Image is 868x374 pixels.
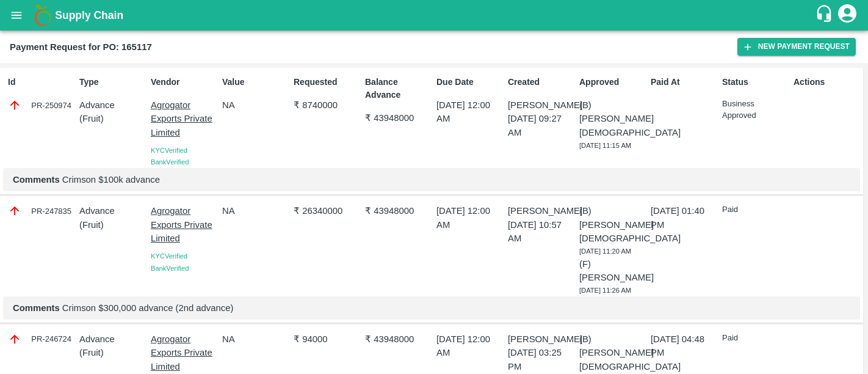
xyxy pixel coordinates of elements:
[836,2,858,28] div: account of current user
[579,332,646,373] p: (B) [PERSON_NAME][DEMOGRAPHIC_DATA]
[151,76,217,89] p: Vendor
[365,204,432,218] p: ₹ 43948000
[151,158,189,166] span: Bank Verified
[79,346,146,359] p: ( Fruit )
[579,98,646,139] p: (B) [PERSON_NAME][DEMOGRAPHIC_DATA]
[10,42,152,52] b: Payment Request for PO: 165117
[722,204,789,216] p: Paid
[579,76,646,89] p: Approved
[222,204,289,218] p: NA
[13,175,60,185] b: Comments
[722,332,789,344] p: Paid
[55,7,815,24] a: Supply Chain
[151,98,217,139] p: Agrogator Exports Private Limited
[579,204,646,245] p: (B) [PERSON_NAME][DEMOGRAPHIC_DATA]
[79,76,146,89] p: Type
[579,248,631,255] span: [DATE] 11:20 AM
[222,98,289,112] p: NA
[151,147,187,154] span: KYC Verified
[151,204,217,245] p: Agrogator Exports Private Limited
[436,76,503,89] p: Due Date
[737,38,856,56] button: New Payment Request
[8,98,74,112] div: PR-250974
[365,332,432,346] p: ₹ 43948000
[815,4,836,26] div: customer-support
[436,98,503,126] p: [DATE] 12:00 AM
[151,252,187,260] span: KYC Verified
[794,76,860,89] p: Actions
[508,332,574,346] p: [PERSON_NAME]
[365,111,432,125] p: ₹ 43948000
[294,76,360,89] p: Requested
[579,257,646,285] p: (F) [PERSON_NAME]
[79,332,146,346] p: Advance
[55,9,123,21] b: Supply Chain
[365,76,432,101] p: Balance Advance
[508,346,574,373] p: [DATE] 03:25 PM
[436,204,503,232] p: [DATE] 12:00 AM
[722,76,789,89] p: Status
[579,142,631,149] span: [DATE] 11:15 AM
[31,3,55,28] img: logo
[722,98,789,121] p: Business Approved
[8,76,74,89] p: Id
[508,204,574,218] p: [PERSON_NAME]
[294,332,360,346] p: ₹ 94000
[2,1,31,29] button: open drawer
[222,332,289,346] p: NA
[79,218,146,232] p: ( Fruit )
[13,173,850,186] p: Crimson $100k advance
[8,204,74,218] div: PR-247835
[651,76,717,89] p: Paid At
[651,332,717,360] p: [DATE] 04:48 PM
[579,287,631,294] span: [DATE] 11:26 AM
[151,265,189,272] span: Bank Verified
[651,204,717,232] p: [DATE] 01:40 PM
[151,332,217,373] p: Agrogator Exports Private Limited
[508,218,574,246] p: [DATE] 10:57 AM
[508,112,574,139] p: [DATE] 09:27 AM
[13,303,60,313] b: Comments
[222,76,289,89] p: Value
[294,204,360,218] p: ₹ 26340000
[8,332,74,346] div: PR-246724
[508,98,574,112] p: [PERSON_NAME]
[294,98,360,112] p: ₹ 8740000
[436,332,503,360] p: [DATE] 12:00 AM
[13,301,850,315] p: Crimson $300,000 advance (2nd advance)
[79,98,146,112] p: Advance
[79,112,146,125] p: ( Fruit )
[508,76,574,89] p: Created
[79,204,146,218] p: Advance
